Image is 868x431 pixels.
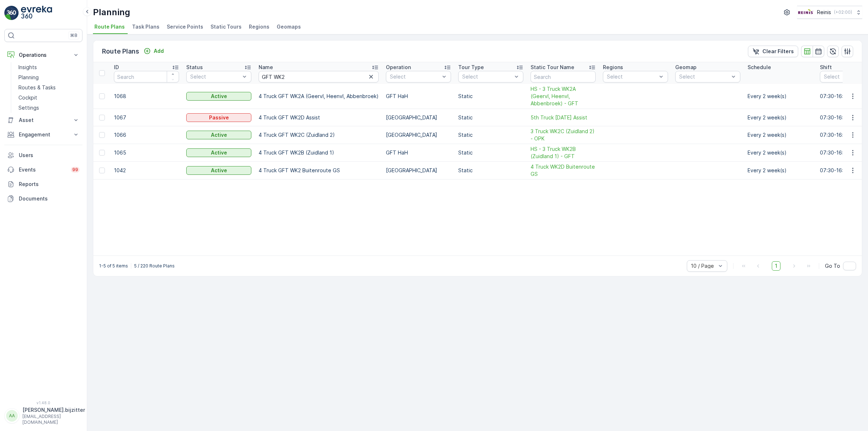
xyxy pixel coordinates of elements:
td: GFT HaH [382,144,455,162]
button: Passive [186,113,251,122]
td: Static [455,109,527,126]
p: Status [186,64,203,71]
td: [GEOGRAPHIC_DATA] [382,162,455,179]
p: Events [19,166,67,173]
span: v 1.48.0 [4,401,82,405]
td: Static [455,162,527,179]
p: Regions [603,64,623,71]
a: Cockpit [16,93,82,103]
td: 4 Truck GFT WK2D Assist [255,109,382,126]
span: Static Tours [210,23,242,30]
span: Go To [825,262,840,270]
p: [PERSON_NAME].bijzitter [22,406,85,414]
td: Every 2 week(s) [744,144,816,162]
p: Operation [386,64,411,71]
p: Cockpit [18,94,37,101]
span: Service Points [167,23,203,30]
p: Active [211,167,227,174]
p: Settings [18,104,39,111]
p: Clear Filters [762,48,794,55]
a: Planning [16,72,82,83]
p: 1-5 of 5 items [99,263,128,269]
p: Users [19,152,80,159]
p: ( +02:00 ) [834,9,852,15]
td: Every 2 week(s) [744,162,816,179]
div: Toggle Row Selected [99,168,105,173]
p: Planning [93,7,130,18]
button: Add [141,47,167,55]
span: Route Plans [94,23,125,30]
td: [GEOGRAPHIC_DATA] [382,126,455,144]
button: Reinis(+02:00) [797,6,862,19]
img: logo_light-DOdMpM7g.png [21,6,52,20]
p: Active [211,93,227,100]
p: Operations [19,51,68,59]
a: HS - 3 Truck WK2B (Zuidland 1) - GFT [531,145,596,160]
td: [GEOGRAPHIC_DATA] [382,109,455,126]
a: Events99 [4,162,82,177]
p: Reinis [817,9,831,16]
td: 1066 [110,126,183,144]
button: Active [186,148,251,157]
p: Select [190,73,240,80]
a: HS - 3 Truck WK2A (Geervl, Heenvl, Abbenbroek) - GFT [531,85,596,107]
p: 5 / 220 Route Plans [134,263,175,269]
p: Add [154,47,164,55]
p: Static Tour Name [531,64,574,71]
td: 1067 [110,109,183,126]
button: Clear Filters [748,46,798,57]
td: Every 2 week(s) [744,126,816,144]
button: Active [186,92,251,101]
p: Reports [19,181,80,188]
p: Select [462,73,512,80]
div: Toggle Row Selected [99,93,105,99]
p: Asset [19,117,68,124]
td: 4 Truck GFT WK2C (Zuidland 2) [255,126,382,144]
p: Select [607,73,657,80]
input: Search [259,71,379,83]
span: 1 [772,261,780,271]
a: 5th Truck Wednesday Assist [531,114,596,121]
div: Toggle Row Selected [99,150,105,156]
td: 1065 [110,144,183,162]
td: 4 Truck GFT WK2 Buitenroute GS [255,162,382,179]
p: Geomap [675,64,697,71]
span: Geomaps [277,23,301,30]
p: Schedule [748,64,771,71]
p: Passive [209,114,229,121]
p: [EMAIL_ADDRESS][DOMAIN_NAME] [22,414,85,425]
a: 3 Truck WK2C (Zuidland 2) - OPK [531,128,596,142]
p: Active [211,131,227,139]
p: ID [114,64,119,71]
a: Reports [4,177,82,191]
td: 1042 [110,162,183,179]
a: Users [4,148,82,162]
div: AA [6,410,18,422]
td: 4 Truck GFT WK2A (Geervl, Heenvl, Abbenbroek) [255,84,382,109]
a: Documents [4,191,82,206]
img: Reinis-Logo-Vrijstaand_Tekengebied-1-copy2_aBO4n7j.png [797,8,814,16]
td: Static [455,84,527,109]
p: Select [679,73,729,80]
span: Regions [249,23,269,30]
td: Static [455,144,527,162]
div: Toggle Row Selected [99,132,105,138]
p: 99 [72,167,78,173]
input: Search [531,71,596,83]
button: Active [186,131,251,139]
p: Name [259,64,273,71]
p: Shift [820,64,832,71]
span: 5th Truck [DATE] Assist [531,114,596,121]
td: Every 2 week(s) [744,109,816,126]
button: Asset [4,113,82,127]
a: 4 Truck WK2D Buitenroute GS [531,163,596,178]
td: 4 Truck GFT WK2B (Zuidland 1) [255,144,382,162]
td: Static [455,126,527,144]
p: Insights [18,64,37,71]
td: Every 2 week(s) [744,84,816,109]
p: Routes & Tasks [18,84,56,91]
